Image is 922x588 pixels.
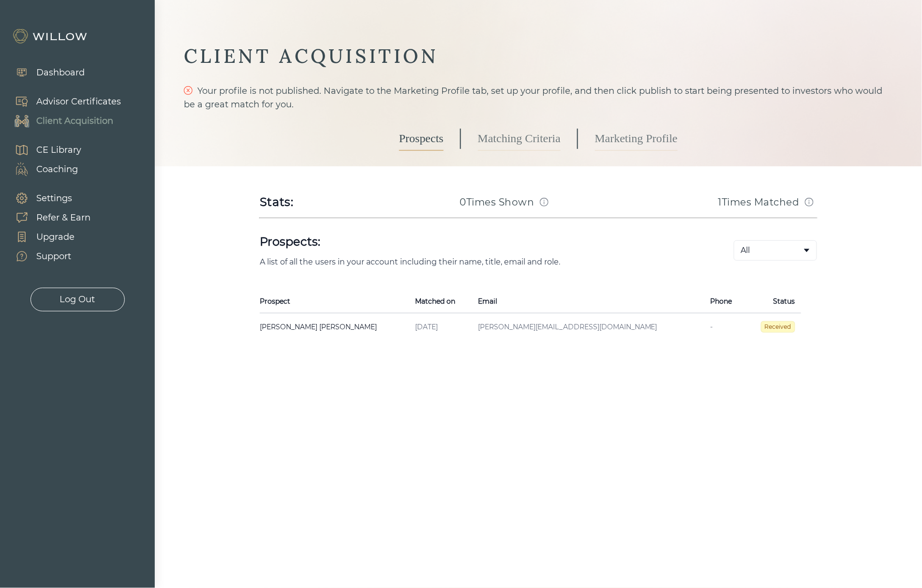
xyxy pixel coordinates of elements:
[260,313,409,341] td: [PERSON_NAME] [PERSON_NAME]
[5,160,81,179] a: Coaching
[478,127,561,151] a: Matching Criteria
[12,29,89,44] img: Willow
[540,198,549,206] span: info-circle
[805,198,814,206] span: info-circle
[5,92,121,111] a: Advisor Certificates
[595,127,678,151] a: Marketing Profile
[5,208,90,227] a: Refer & Earn
[5,63,85,82] a: Dashboard
[260,257,703,266] p: A list of all the users in your account including their name, title, email and role.
[184,84,893,111] div: Your profile is not published. Navigate to the Marketing Profile tab, set up your profile, and th...
[460,195,535,209] h3: 0 Times Shown
[184,86,193,95] span: close-circle
[718,195,800,209] h3: 1 Times Matched
[472,290,704,313] th: Email
[741,245,750,256] span: All
[36,192,72,205] div: Settings
[36,250,71,263] div: Support
[5,227,90,247] a: Upgrade
[5,140,81,160] a: CE Library
[60,293,95,306] div: Log Out
[409,313,472,341] td: [DATE]
[36,231,74,244] div: Upgrade
[536,194,552,210] button: Match info
[5,111,121,131] a: Client Acquisition
[36,163,78,176] div: Coaching
[472,313,704,341] td: [PERSON_NAME][EMAIL_ADDRESS][DOMAIN_NAME]
[5,189,90,208] a: Settings
[409,290,472,313] th: Matched on
[36,95,121,108] div: Advisor Certificates
[761,321,795,333] span: Received
[260,234,703,250] h1: Prospects:
[802,194,817,210] button: Match info
[184,44,893,69] div: CLIENT ACQUISITION
[36,115,113,128] div: Client Acquisition
[260,194,294,210] div: Stats:
[36,144,81,157] div: CE Library
[704,290,745,313] th: Phone
[36,211,90,224] div: Refer & Earn
[36,66,85,79] div: Dashboard
[399,127,444,151] a: Prospects
[803,247,811,254] span: caret-down
[745,290,801,313] th: Status
[704,313,745,341] td: -
[260,290,409,313] th: Prospect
